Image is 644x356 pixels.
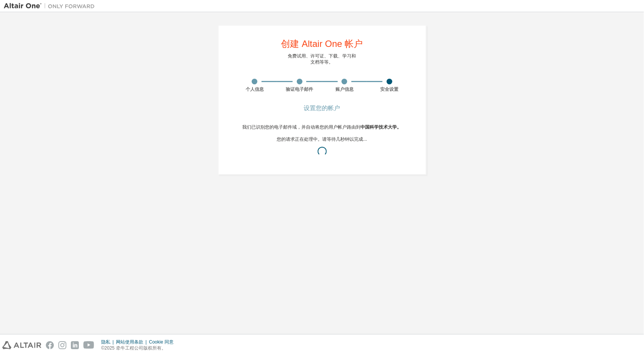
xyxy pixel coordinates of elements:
[149,339,178,345] div: Cookie 同意
[322,86,367,92] div: 账户信息
[58,341,66,349] img: instagram.svg
[277,86,322,92] div: 验证电子邮件
[101,345,178,351] p: ©
[116,339,149,345] div: 网站使用条款
[2,341,41,349] img: altair_logo.svg
[83,341,94,349] img: youtube.svg
[71,341,79,349] img: linkedin.svg
[288,53,356,65] div: 免费试用、许可证、下载、学习和 文档等等。
[46,341,54,349] img: facebook.svg
[361,124,402,130] span: 中国科学技术大学。
[4,2,99,10] img: 牵牛星一号
[243,124,402,142] font: 我们已识别您的电子邮件域，并自动将您的用户帐户路由到 您的请求正在处理中。请等待几秒钟以完成...
[281,39,363,48] div: 创建 Altair One 帐户
[105,345,166,351] font: 2025 牵牛工程公司版权所有。
[232,86,277,92] div: 个人信息
[367,86,412,92] div: 安全设置
[243,106,402,110] div: 设置您的帐户
[101,339,116,345] div: 隐私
